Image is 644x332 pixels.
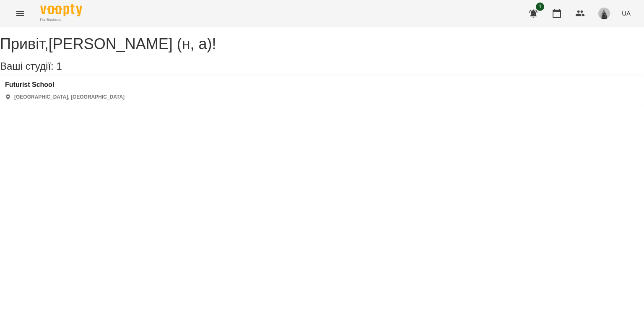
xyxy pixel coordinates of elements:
[536,3,544,11] span: 1
[598,8,610,19] img: 465148d13846e22f7566a09ee851606a.jpeg
[40,17,82,23] span: For Business
[56,60,62,72] span: 1
[10,3,30,24] button: Menu
[5,81,125,89] a: Futurist School
[618,5,634,21] button: UA
[622,9,631,18] span: UA
[40,4,82,16] img: Voopty Logo
[14,94,125,101] p: [GEOGRAPHIC_DATA], [GEOGRAPHIC_DATA]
